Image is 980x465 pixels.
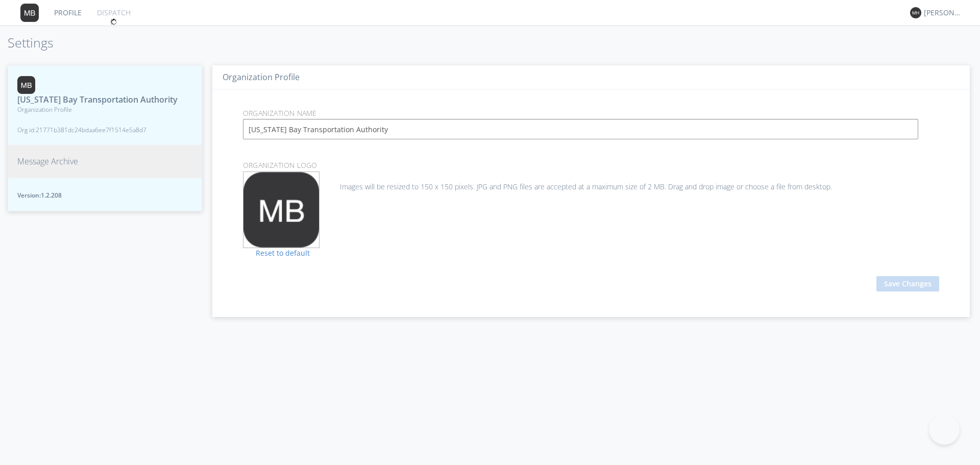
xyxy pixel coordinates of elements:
[110,18,117,26] img: spin.svg
[876,276,939,291] button: Save Changes
[243,172,319,248] img: 373638.png
[924,8,962,18] div: [PERSON_NAME]
[929,414,960,445] iframe: Toggle Customer Support
[17,156,78,167] span: Message Archive
[223,73,960,82] h3: Organization Profile
[20,4,39,22] img: 373638.png
[243,119,918,139] input: Enter Organization Name
[17,105,178,114] span: Organization Profile
[243,248,310,258] a: Reset to default
[8,178,202,211] button: Version:1.2.208
[17,126,178,134] span: Org id: 21771b381dc24bdaa6ee7f1514e5a8d7
[8,145,202,178] button: Message Archive
[17,191,192,200] span: Version: 1.2.208
[8,65,202,145] button: [US_STATE] Bay Transportation AuthorityOrganization ProfileOrg id:21771b381dc24bdaa6ee7f1514e5a8d7
[243,172,939,192] div: Images will be resized to 150 x 150 pixels. JPG and PNG files are accepted at a maximum size of 2...
[17,94,178,106] span: [US_STATE] Bay Transportation Authority
[17,76,35,94] img: 373638.png
[235,160,947,171] p: Organization Logo
[235,108,947,119] p: Organization Name
[910,7,921,18] img: 373638.png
